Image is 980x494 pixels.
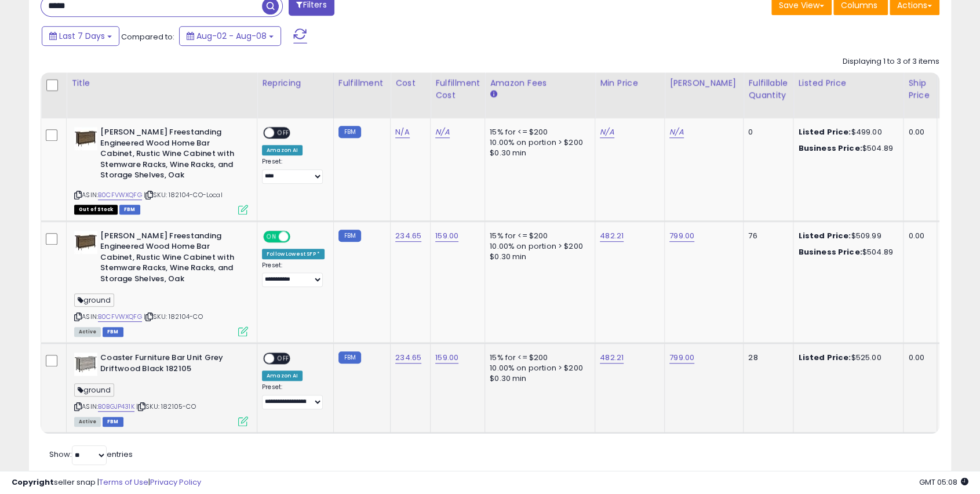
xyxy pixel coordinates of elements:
[669,126,683,138] a: N/A
[150,477,201,488] a: Privacy Policy
[919,477,968,488] span: 2025-08-16 05:08 GMT
[262,145,303,155] div: Amazon AI
[42,26,119,46] button: Last 7 Days
[798,231,894,241] div: $509.99
[798,353,894,363] div: $525.00
[748,127,784,137] div: 0
[490,373,586,384] div: $0.30 min
[145,314,153,320] i: Click to copy
[12,477,54,488] strong: Copyright
[490,127,586,137] div: 15% for <= $200
[490,231,586,241] div: 15% for <= $200
[490,241,586,252] div: 10.00% on portion > $200
[600,126,614,138] a: N/A
[264,231,279,241] span: ON
[669,230,694,242] a: 799.00
[798,77,898,89] div: Listed Price
[74,314,82,320] i: Click to copy
[908,231,927,241] div: 0.00
[121,31,174,42] span: Compared to:
[74,127,248,213] div: ASIN:
[908,353,927,363] div: 0.00
[74,205,118,215] span: All listings that are currently out of stock and unavailable for purchase on Amazon
[798,247,894,257] div: $504.89
[490,363,586,373] div: 10.00% on portion > $200
[59,30,105,42] span: Last 7 Days
[435,352,458,364] a: 159.00
[338,126,361,138] small: FBM
[908,77,931,101] div: Ship Price
[395,126,409,138] a: N/A
[435,126,449,138] a: N/A
[490,137,586,148] div: 10.00% on portion > $200
[262,77,329,89] div: Repricing
[103,327,123,337] span: FBM
[144,190,223,199] span: | SKU: 182104-CO-Local
[100,353,241,377] b: Coaster Furniture Bar Unit Grey Driftwood Black 182105
[262,158,325,184] div: Preset:
[798,352,851,363] b: Listed Price:
[748,77,788,101] div: Fulfillable Quantity
[74,417,101,427] span: All listings currently available for purchase on Amazon
[490,353,586,363] div: 15% for <= $200
[669,77,738,89] div: [PERSON_NAME]
[748,353,784,363] div: 28
[49,449,133,460] span: Show: entries
[136,402,196,411] span: | SKU: 182105-CO
[600,230,624,242] a: 482.21
[262,249,325,259] div: Follow Lowest SFP *
[338,351,361,364] small: FBM
[74,353,248,425] div: ASIN:
[74,293,114,307] span: ground
[74,231,97,254] img: 41nuqWgy2BL._SL40_.jpg
[74,327,101,337] span: All listings currently available for purchase on Amazon
[490,252,586,262] div: $0.30 min
[144,312,203,321] span: | SKU: 182104-CO
[600,77,660,89] div: Min Price
[395,77,425,89] div: Cost
[338,230,361,242] small: FBM
[74,127,97,150] img: 41nuqWgy2BL._SL40_.jpg
[843,56,939,67] div: Displaying 1 to 3 of 3 items
[908,127,927,137] div: 0.00
[798,126,851,137] b: Listed Price:
[100,231,241,288] b: [PERSON_NAME] Freestanding Engineered Wood Home Bar Cabinet, Rustic Wine Cabinet with Stemware Ra...
[98,190,142,200] a: B0CFVWXQFG
[600,352,624,364] a: 482.21
[262,261,325,288] div: Preset:
[71,77,252,89] div: Title
[798,143,862,154] b: Business Price:
[798,143,894,154] div: $504.89
[274,128,293,138] span: OFF
[98,402,134,412] a: B0BGJP431K
[490,89,497,100] small: Amazon Fees.
[99,477,148,488] a: Terms of Use
[798,127,894,137] div: $499.00
[435,230,458,242] a: 159.00
[669,352,694,364] a: 799.00
[748,231,784,241] div: 76
[798,230,851,241] b: Listed Price:
[274,354,293,364] span: OFF
[74,404,82,410] i: Click to copy
[262,370,303,381] div: Amazon AI
[395,352,421,364] a: 234.65
[103,417,123,427] span: FBM
[138,404,145,410] i: Click to copy
[196,30,267,42] span: Aug-02 - Aug-08
[100,127,241,184] b: [PERSON_NAME] Freestanding Engineered Wood Home Bar Cabinet, Rustic Wine Cabinet with Stemware Ra...
[74,231,248,335] div: ASIN:
[262,383,325,409] div: Preset:
[338,77,385,89] div: Fulfillment
[395,230,421,242] a: 234.65
[179,26,281,46] button: Aug-02 - Aug-08
[798,246,862,257] b: Business Price:
[490,148,586,158] div: $0.30 min
[289,231,307,241] span: OFF
[435,77,480,101] div: Fulfillment Cost
[74,353,97,376] img: 416tk5dyQAL._SL40_.jpg
[74,383,114,397] span: ground
[119,205,140,215] span: FBM
[98,312,142,322] a: B0CFVWXQFG
[490,77,590,89] div: Amazon Fees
